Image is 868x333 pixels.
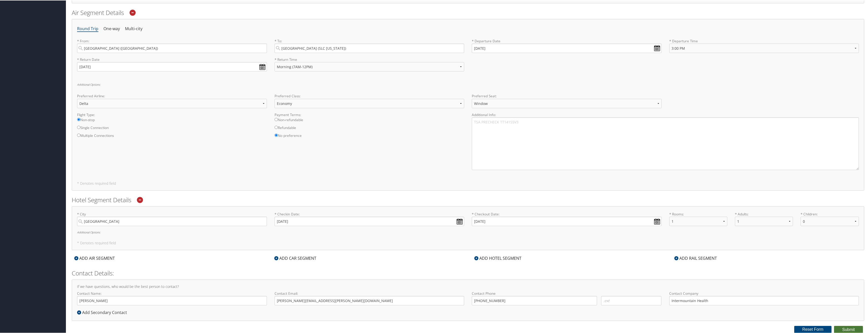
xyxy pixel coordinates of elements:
h6: Additional Options: [77,83,859,85]
label: * City [77,211,267,226]
label: * Return Time [275,57,464,62]
input: Non-stop [77,117,80,121]
label: * Adults: [735,211,793,216]
label: * Departure Time [669,38,859,57]
li: One-way [103,24,120,33]
li: Multi-city [125,24,142,33]
input: MM/DD/YYYY [77,62,267,71]
input: City or Airport Code [77,43,267,52]
label: Multiple Connections [77,133,267,140]
label: Contact Company [669,290,859,305]
input: Non-refundable [275,117,278,121]
label: Flight Type: [77,112,267,117]
label: Contact Name: [77,290,267,305]
h2: Contact Details: [72,268,864,277]
select: * Departure Time [669,43,859,52]
label: Non-stop [77,117,267,125]
h2: Air Segment Details [72,8,864,16]
label: Payment Terms: [275,112,464,117]
label: Preferred Airline: [77,93,267,98]
input: City or Airport Code [275,43,464,52]
label: No preference [275,133,464,140]
label: Preferred Class: [275,93,464,98]
button: Submit [834,325,863,333]
label: Single Connection [77,125,267,133]
div: ADD RAIL SEGMENT [672,255,719,261]
input: MM/DD/YYYY [472,43,662,52]
input: Multiple Connections [77,133,80,136]
input: * Checkout Date: [472,216,662,226]
h2: Hotel Segment Details [72,195,864,204]
label: * Departure Date [472,38,662,43]
input: Single Connection [77,125,80,128]
input: Contact Company [669,295,859,305]
input: Refundable [275,125,278,128]
label: Contact Email: [275,290,464,305]
input: * Checkin Date: [275,216,464,226]
div: ADD CAR SEGMENT [272,255,319,261]
label: * Children: [801,211,859,216]
label: Non-refundable [275,117,464,125]
div: ADD HOTEL SEGMENT [472,255,524,261]
input: Contact Email: [275,295,464,305]
label: Contact Phone [472,290,662,295]
label: Preferred Seat: [472,93,662,98]
li: Round Trip [77,24,98,33]
label: Additional Info: [472,112,859,117]
h5: * Denotes required field [77,181,859,185]
button: Reset Form [794,325,832,332]
input: .ext [601,295,662,305]
label: Refundable [275,125,464,133]
div: ADD AIR SEGMENT [72,255,117,261]
div: Add Secondary Contact [77,309,130,315]
label: * Checkin Date: [275,211,464,226]
input: No preference [275,133,278,136]
label: * To: [275,38,464,52]
h5: * Denotes required field [77,241,859,244]
label: * Return Date [77,57,267,62]
label: * Checkout Date: [472,211,662,226]
input: Contact Name: [77,295,267,305]
label: * From: [77,38,267,52]
label: * Rooms: [669,211,727,216]
h6: Additional Options: [77,230,859,233]
h4: If we have questions, who would be the best person to contact? [77,284,859,288]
